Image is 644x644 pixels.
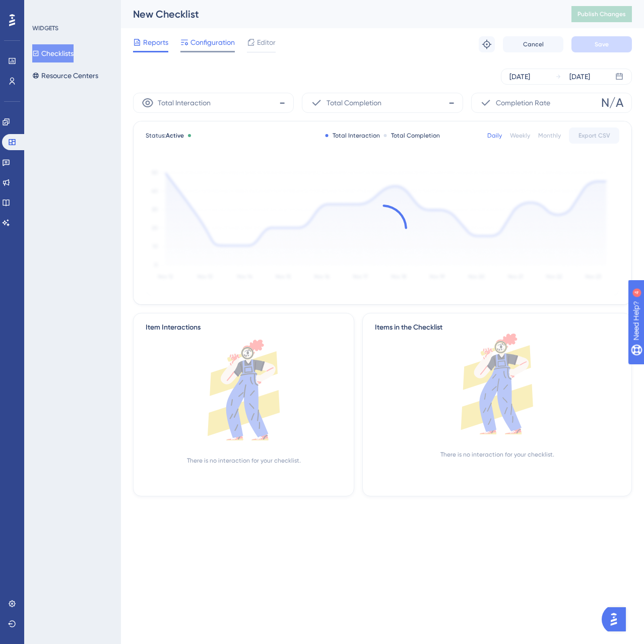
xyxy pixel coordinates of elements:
div: Total Completion [384,132,440,140]
div: Total Interaction [326,132,380,140]
button: Cancel [503,36,563,52]
span: Total Interaction [158,97,211,109]
span: - [279,95,285,111]
span: Editor [257,36,276,48]
div: [DATE] [509,71,530,83]
span: Need Help? [24,3,63,15]
div: Items in the Checklist [375,321,619,334]
button: Export CSV [569,127,619,144]
span: Save [595,40,609,48]
span: Export CSV [578,132,610,140]
iframe: UserGuiding AI Assistant Launcher [602,604,632,634]
span: Reports [143,36,168,48]
span: Configuration [190,36,235,48]
span: Completion Rate [496,97,550,109]
div: WIDGETS [32,24,58,32]
span: Active [166,132,184,139]
div: Monthly [538,132,561,140]
div: 4 [70,5,73,13]
div: New Checklist [133,7,546,21]
span: N/A [601,95,623,111]
button: Checklists [32,44,74,62]
div: Daily [487,132,502,140]
button: Save [571,36,632,52]
span: Cancel [523,40,544,48]
div: There is no interaction for your checklist. [187,457,301,465]
button: Publish Changes [571,6,632,22]
span: Total Completion [327,97,381,109]
div: There is no interaction for your checklist. [440,450,554,459]
span: - [448,95,455,111]
div: Weekly [510,132,530,140]
span: Status: [146,132,184,140]
div: Item Interactions [146,321,201,334]
button: Resource Centers [32,67,98,85]
div: [DATE] [569,71,590,83]
span: Publish Changes [577,10,626,18]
